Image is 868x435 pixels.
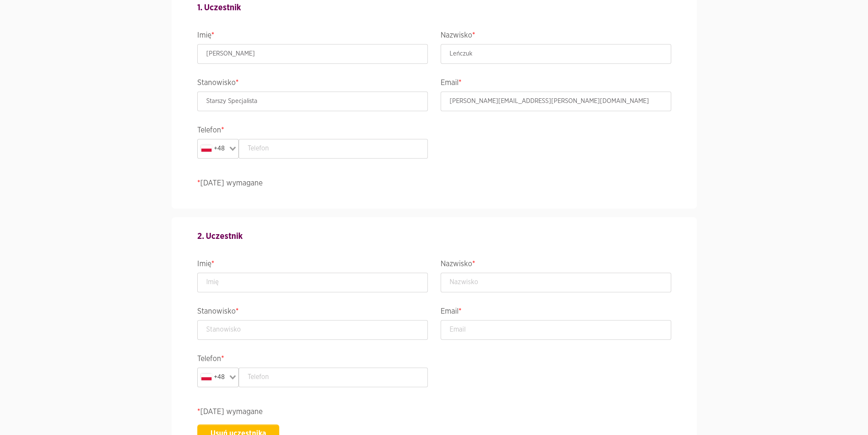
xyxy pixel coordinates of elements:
legend: Stanowisko [197,305,428,320]
input: Nazwisko [441,273,671,292]
div: +48 [199,141,227,156]
p: [DATE] wymagane [197,406,671,418]
input: Nazwisko [441,44,671,64]
legend: Stanowisko [197,76,428,91]
img: pl.svg [201,145,212,152]
img: pl.svg [201,374,212,380]
input: Stanowisko [197,91,428,111]
legend: Imię [197,29,428,44]
legend: Telefon [197,124,428,139]
legend: Imię [197,258,428,273]
div: Search for option [197,367,239,387]
legend: Telefon [197,353,428,367]
div: +48 [199,370,227,385]
strong: 1. Uczestnik [197,3,241,12]
input: Email [441,91,671,111]
legend: Nazwisko [441,29,671,44]
input: Email [441,320,671,340]
div: Search for option [197,139,239,159]
input: Telefon [239,139,428,159]
input: Telefon [239,367,428,387]
input: Stanowisko [197,320,428,340]
legend: Email [441,305,671,320]
legend: Email [441,76,671,91]
legend: Nazwisko [441,258,671,273]
input: Imię [197,273,428,292]
p: [DATE] wymagane [197,178,671,189]
input: Imię [197,44,428,64]
strong: 2. Uczestnik [197,232,243,241]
